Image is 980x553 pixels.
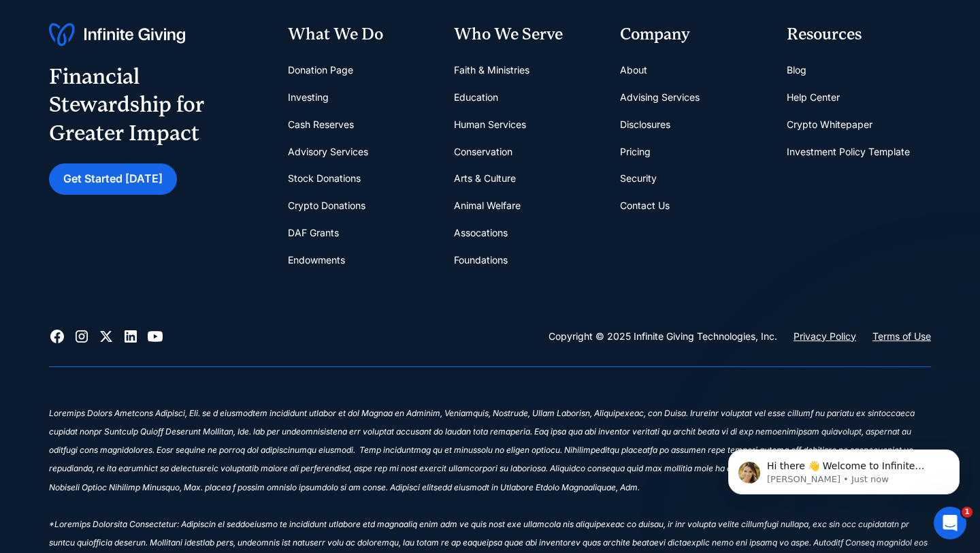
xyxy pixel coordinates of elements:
[787,23,931,46] div: Resources
[794,328,856,345] a: Privacy Policy
[620,57,647,84] a: About
[620,192,670,219] a: Contact Us
[49,163,177,194] a: Get Started [DATE]
[549,328,777,345] div: Copyright © 2025 Infinite Giving Technologies, Inc.
[49,389,931,407] div: ‍ ‍ ‍
[288,247,345,274] a: Endowments
[288,192,365,219] a: Crypto Donations
[620,23,764,46] div: Company
[288,84,329,111] a: Investing
[708,421,980,516] iframe: Intercom notifications message
[454,23,598,46] div: Who We Serve
[288,219,339,247] a: DAF Grants
[454,219,508,247] a: Assocations
[454,57,529,84] a: Faith & Ministries
[288,23,432,46] div: What We Do
[787,138,910,165] a: Investment Policy Template
[454,84,498,111] a: Education
[787,111,872,138] a: Crypto Whitepaper
[934,507,966,539] iframe: Intercom live chat
[620,84,700,111] a: Advising Services
[787,84,840,111] a: Help Center
[962,507,973,518] span: 1
[288,111,354,138] a: Cash Reserves
[454,192,521,219] a: Animal Welfare
[288,57,353,84] a: Donation Page
[454,111,526,138] a: Human Services
[620,138,651,165] a: Pricing
[454,165,516,192] a: Arts & Culture
[620,111,670,138] a: Disclosures
[288,165,361,192] a: Stock Donations
[454,247,508,274] a: Foundations
[49,63,266,148] div: Financial Stewardship for Greater Impact
[620,165,657,192] a: Security
[787,57,806,84] a: Blog
[288,138,368,165] a: Advisory Services
[872,328,931,345] a: Terms of Use
[454,138,512,165] a: Conservation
